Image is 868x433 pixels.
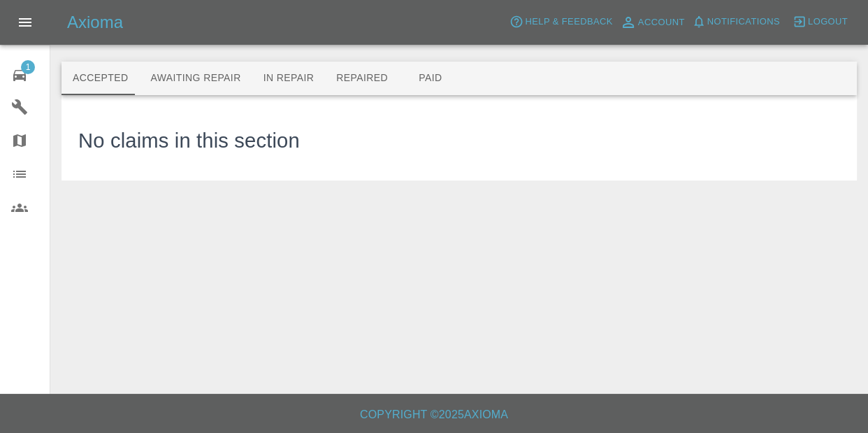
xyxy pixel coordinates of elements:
[688,11,783,33] button: Notifications
[62,62,139,95] button: Accepted
[67,11,123,34] h5: Axioma
[707,14,780,30] span: Notifications
[616,11,688,34] a: Account
[399,62,462,95] button: Paid
[525,14,612,30] span: Help & Feedback
[325,62,399,95] button: Repaired
[789,11,851,33] button: Logout
[506,11,616,33] button: Help & Feedback
[252,62,326,95] button: In Repair
[11,405,857,425] h6: Copyright © 2025 Axioma
[139,62,252,95] button: Awaiting Repair
[21,60,35,74] span: 1
[8,6,42,39] button: Open drawer
[78,126,300,157] h3: No claims in this section
[808,14,848,30] span: Logout
[638,15,685,31] span: Account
